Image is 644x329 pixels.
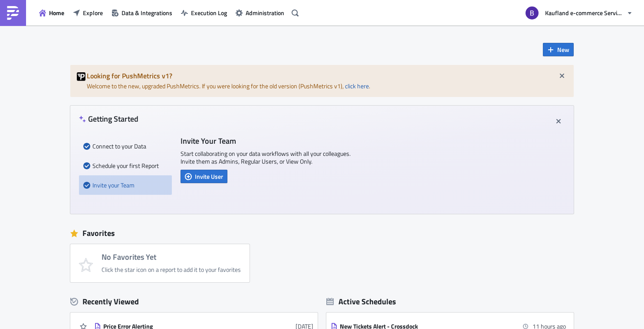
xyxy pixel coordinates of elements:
h4: No Favorites Yet [102,253,241,261]
h4: Invite Your Team [181,136,354,145]
div: Welcome to the new, upgraded PushMetrics. If you were looking for the old version (PushMetrics v1... [70,65,574,97]
div: Connect to your Data [83,136,168,156]
span: Administration [246,8,284,17]
button: Home [35,6,69,19]
span: Invite User [195,172,223,181]
button: Administration [231,6,289,19]
button: Execution Log [177,6,231,19]
h4: Getting Started [79,114,138,123]
div: Schedule your first Report [83,156,168,175]
div: Favorites [70,227,574,240]
button: New [543,43,574,56]
button: Explore [69,6,107,19]
div: Recently Viewed [70,295,318,308]
div: Active Schedules [326,297,396,306]
img: Avatar [525,6,539,20]
span: Explore [83,8,103,17]
div: Invite your Team [83,175,168,195]
div: Click the star icon on a report to add it to your favorites [102,266,241,274]
a: click here [345,81,369,90]
span: Home [49,8,64,17]
span: Execution Log [191,8,227,17]
img: PushMetrics [6,6,20,20]
iframe: Intercom live chat [614,300,635,320]
span: Kaufland e-commerce Services GmbH & Co. KG [545,8,623,17]
h5: Looking for PushMetrics v1? [87,72,567,79]
button: Data & Integrations [107,6,177,19]
p: Start collaborating on your data workflows with all your colleagues. Invite them as Admins, Regul... [181,150,354,165]
span: Data & Integrations [122,8,172,17]
button: Kaufland e-commerce Services GmbH & Co. KG [520,3,637,23]
span: New [557,45,569,54]
button: Invite User [181,170,227,183]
